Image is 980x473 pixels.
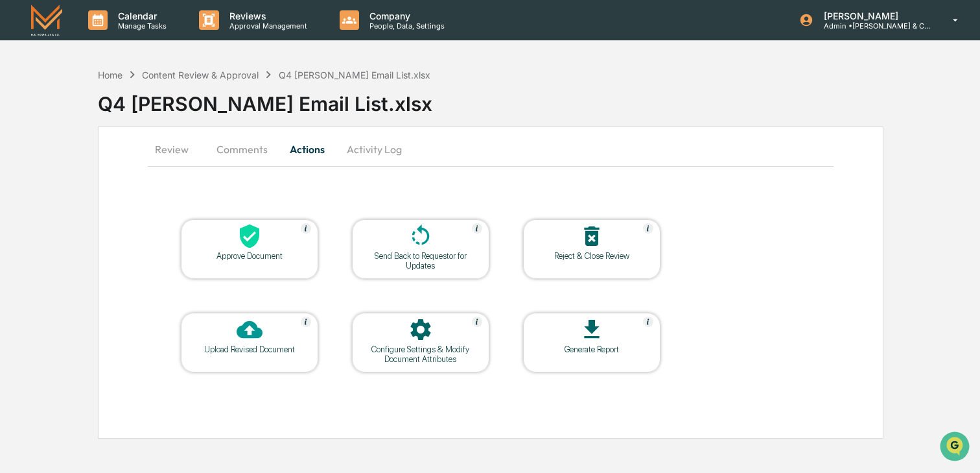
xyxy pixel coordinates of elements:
[362,345,479,364] div: Configure Settings & Modify Document Attributes
[31,5,62,35] img: logo
[89,158,166,182] a: 🗄️Attestations
[359,10,451,21] p: Company
[219,21,314,30] p: Approval Management
[8,158,89,182] a: 🖐️Preclearance
[472,317,482,327] img: Help
[94,165,104,175] div: 🗄️
[13,27,236,48] p: How can we help?
[13,99,36,123] img: 1746055101610-c473b297-6a78-478c-a979-82029cc54cd1
[26,164,84,176] span: Preclearance
[301,317,311,327] img: Help
[98,82,980,115] div: Q4 [PERSON_NAME] Email List.xlsx
[362,251,479,271] div: Send Back to Requestor for Updates
[129,220,157,230] span: Pylon
[813,10,934,21] p: [PERSON_NAME]
[643,223,653,234] img: Help
[206,134,278,165] button: Comments
[44,112,164,123] div: We're available if you need us!
[279,69,430,80] div: Q4 [PERSON_NAME] Email List.xlsx
[533,251,650,261] div: Reject & Close Review
[533,345,650,354] div: Generate Report
[939,430,974,465] iframe: Open customer support
[108,21,173,30] p: Manage Tasks
[219,10,314,21] p: Reviews
[359,21,451,30] p: People, Data, Settings
[148,134,206,165] button: Review
[336,134,412,165] button: Activity Log
[472,223,482,234] img: Help
[191,251,308,261] div: Approve Document
[301,223,311,234] img: Help
[191,345,308,354] div: Upload Revised Document
[813,21,934,30] p: Admin • [PERSON_NAME] & Co. - BD
[13,189,23,200] div: 🔎
[91,219,157,230] a: Powered byPylon
[44,99,213,112] div: Start new chat
[148,134,834,165] div: secondary tabs example
[142,69,259,80] div: Content Review & Approval
[8,183,87,206] a: 🔎Data Lookup
[107,164,161,176] span: Attestations
[643,317,653,327] img: Help
[26,188,82,201] span: Data Lookup
[98,69,122,80] div: Home
[108,10,173,21] p: Calendar
[220,103,236,119] button: Start new chat
[278,134,336,165] button: Actions
[13,165,23,175] div: 🖐️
